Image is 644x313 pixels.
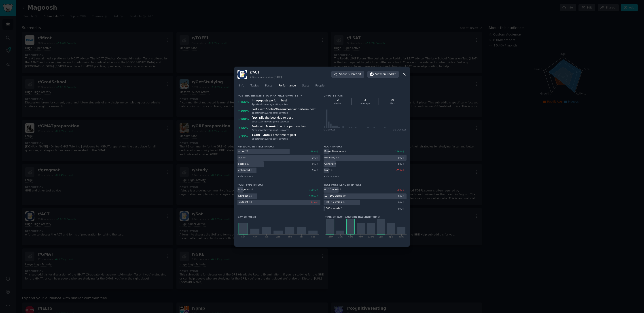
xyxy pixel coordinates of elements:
a: Posts [263,82,274,91]
div: 4 [345,150,347,153]
div: 6 post s with average of 4 upvote s [252,137,320,140]
a: Performance [277,82,297,91]
div: Image post [238,188,251,191]
div: (No Flair) [324,156,335,159]
tspan: 12am [327,236,333,238]
div: 66 % [311,150,320,153]
div: Posting Insights to maximize [237,94,284,97]
div: posts perform best [252,99,320,103]
button: Upvotes [285,94,302,97]
div: 0 - 10 words [324,188,339,191]
div: Average [353,102,377,105]
span: Stats [302,84,309,88]
div: 7 [340,188,341,191]
span: People [315,84,324,88]
tspan: Sat [311,236,315,238]
div: 0 % [398,195,407,198]
span: View [375,72,396,76]
tspan: 12pm [368,236,374,238]
tspan: 9pm [399,236,404,238]
tspan: Thu [288,236,292,238]
span: Upvotes [285,94,299,97]
div: Math [324,168,330,172]
tspan: Tue [265,236,268,238]
div: 4 [252,188,253,191]
div: 0 % [312,162,320,166]
div: is best time to post [252,133,320,137]
div: Max [380,102,404,105]
div: 4 post s with average of 8 upvote s [252,111,320,114]
h3: Text Post Length Impact [324,183,407,186]
tspan: 6am [348,236,353,238]
div: 166 % [395,150,407,153]
div: 0 [341,207,342,210]
b: Books/Resources [265,108,292,111]
tspan: 9am [358,236,363,238]
button: Viewon Reddit [367,71,399,78]
div: -34 % [310,201,320,204]
span: Posts [265,84,272,88]
div: act [238,156,242,159]
div: -67 % [396,169,407,172]
div: 33 % [241,135,248,139]
b: Image [252,99,261,102]
button: ShareSubreddit [331,71,364,78]
div: 4 [331,168,333,172]
a: Topics [249,82,260,91]
div: General [324,162,334,165]
div: 2 [326,98,350,102]
a: Stats [301,82,311,91]
div: 4 post s with average of 8 upvote s [252,103,320,106]
div: score [238,150,245,153]
div: 10 post s with average of 6 upvote s [252,120,320,123]
tspan: Fri [300,236,303,238]
h3: Post Type Impact [237,183,320,186]
div: 39 Upvotes [393,128,407,131]
div: Books/Resources [324,150,344,153]
div: Posts with flair perform best [252,107,320,111]
div: 0 % [398,207,407,210]
tspan: 3pm [379,236,383,238]
div: 0 % [398,201,407,204]
b: [DATE] [252,116,262,119]
tspan: Sun [241,236,245,238]
div: 100 - 1k words [324,200,342,204]
h3: r/ ACT [250,70,282,75]
div: Link post [238,194,248,197]
div: 15 [249,194,252,197]
span: Performance [278,84,296,88]
div: 22 [245,150,248,153]
div: 29 [380,98,404,102]
h3: Upvote Stats [324,94,343,97]
div: 1000+ words [324,207,340,210]
div: 214k members since [DATE] [250,76,282,79]
div: 10 - 100 words [324,194,342,197]
span: Info [239,84,244,88]
div: 0 % [398,162,407,166]
b: 12am - 3am [252,133,270,137]
div: 3 [353,98,377,102]
span: + show more [324,175,339,178]
span: Subreddit [348,72,361,76]
div: 0 Upvote s [324,128,335,131]
h3: Time of day ( Eastern Daylight Time ) [325,215,407,218]
b: Score [265,125,274,128]
tspan: 6pm [389,236,394,238]
div: 35 [243,156,246,159]
div: 17 [343,200,345,204]
span: + show more [237,175,253,178]
a: People [314,82,326,91]
div: 166 % [240,100,249,104]
tspan: Mon [253,236,257,238]
h3: Flair impact [324,145,407,148]
div: 62 [336,156,339,159]
div: 66 % [241,126,248,130]
div: 22 post s with average of 5 upvote s [252,128,320,132]
span: Topics [250,84,259,88]
div: -50 % [396,188,407,191]
h3: Keyword in title impact [237,145,320,148]
tspan: 3am [338,236,343,238]
span: on Reddit [383,72,396,76]
div: Median [326,102,350,105]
